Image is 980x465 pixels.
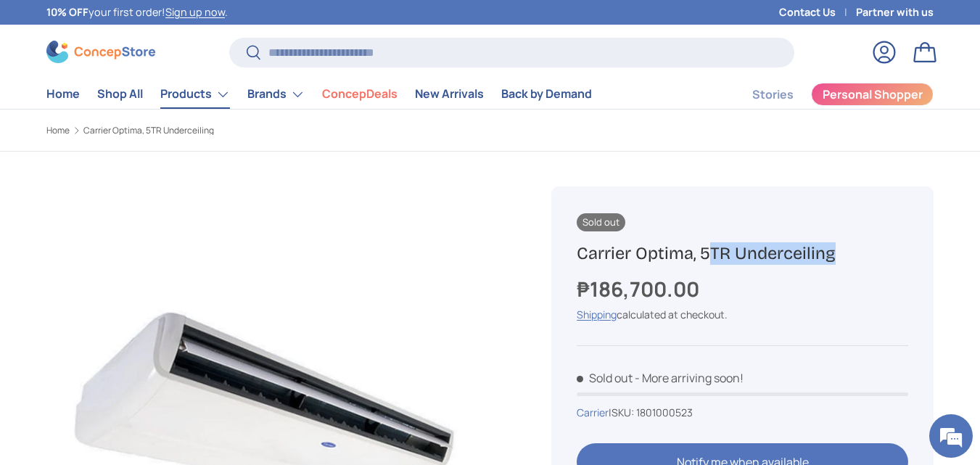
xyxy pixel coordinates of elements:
p: your first order! . [46,4,228,20]
img: ConcepStore [46,41,155,63]
span: Personal Shopper [823,89,923,100]
span: 1801000523 [636,406,693,419]
nav: Breadcrumbs [46,124,516,137]
a: New Arrivals [415,80,484,108]
nav: Primary [46,80,592,109]
a: Personal Shopper [811,83,934,106]
a: Home [46,80,80,108]
a: Carrier Optima, 5TR Underceiling [83,126,214,135]
a: Shop All [97,80,143,108]
div: calculated at checkout. [577,307,908,322]
strong: ₱186,700.00 [577,275,703,303]
summary: Brands [239,80,313,109]
strong: 10% OFF [46,5,88,19]
summary: Products [152,80,239,109]
span: Sold out [577,370,633,386]
a: Sign up now [165,5,225,19]
a: Home [46,126,70,135]
p: - More arriving soon! [635,370,744,386]
span: | [609,406,693,419]
a: Shipping [577,308,617,321]
a: Back by Demand [501,80,592,108]
a: Partner with us [856,4,934,20]
a: Stories [752,81,794,109]
span: Sold out [577,213,625,231]
a: Carrier [577,406,609,419]
nav: Secondary [717,80,934,109]
span: SKU: [612,406,634,419]
a: ConcepDeals [322,80,398,108]
a: Contact Us [779,4,856,20]
h1: Carrier Optima, 5TR Underceiling [577,242,908,265]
